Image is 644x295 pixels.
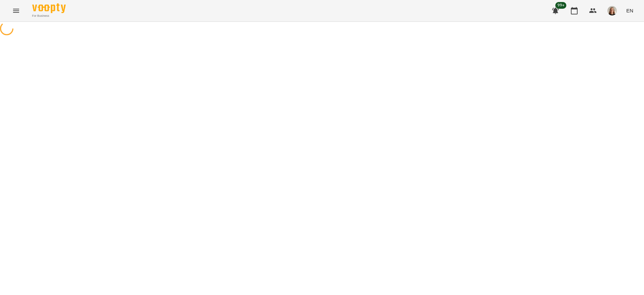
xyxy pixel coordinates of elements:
button: Menu [8,3,24,19]
img: e463ab4db9d2a11d631212325630ef6a.jpeg [607,6,617,15]
span: 99+ [555,2,567,9]
button: EN [624,4,636,17]
span: For Business [32,14,66,18]
img: Voopty Logo [32,3,66,13]
span: EN [626,7,633,14]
